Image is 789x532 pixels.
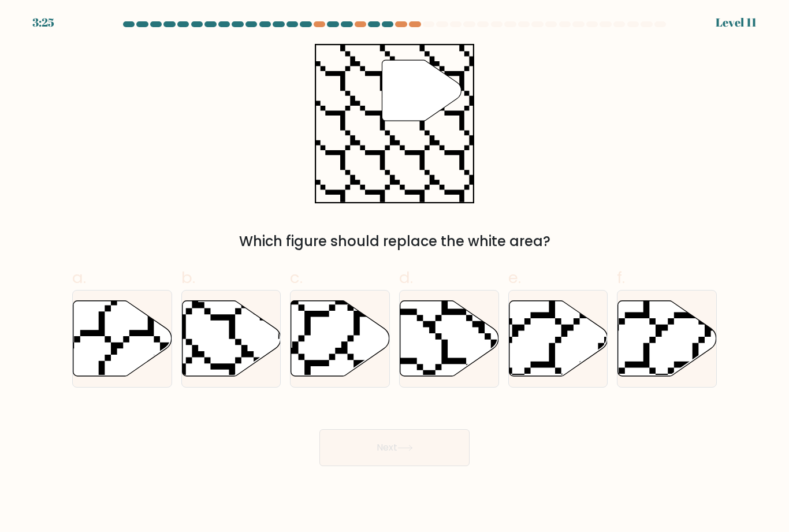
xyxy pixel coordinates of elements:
[716,14,757,31] div: Level 11
[290,266,303,289] span: c.
[32,14,54,31] div: 3:25
[319,429,470,466] button: Next
[181,266,195,289] span: b.
[72,266,86,289] span: a.
[399,266,413,289] span: d.
[79,231,710,252] div: Which figure should replace the white area?
[508,266,521,289] span: e.
[382,60,461,121] g: "
[617,266,625,289] span: f.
